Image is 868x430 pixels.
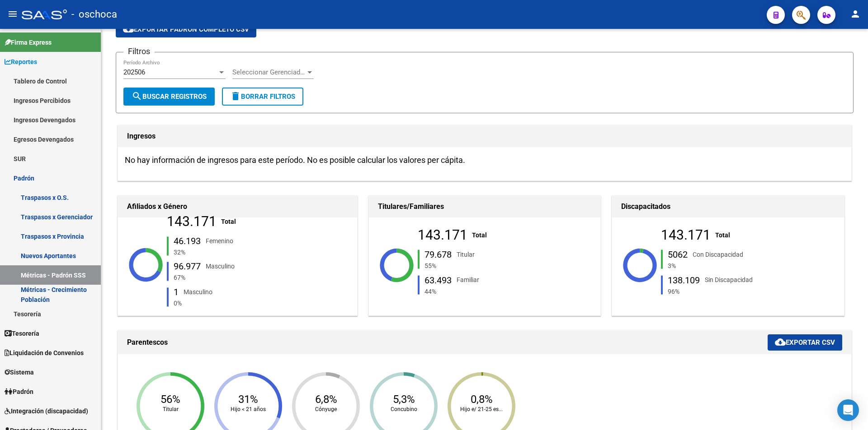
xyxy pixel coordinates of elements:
mat-icon: search [132,91,142,102]
text: 56% [160,393,180,406]
mat-icon: cloud_download [775,337,786,347]
button: Buscar Registros [123,88,215,106]
div: Total [472,230,487,240]
span: Padrón [5,387,33,397]
text: Hijo < 21 años [231,406,266,412]
span: Liquidación de Convenios [5,348,84,358]
span: Tesorería [5,328,39,338]
button: Borrar Filtros [222,88,303,106]
text: 0,8% [471,393,493,406]
span: - oschoca [71,5,117,24]
div: 46.193 [174,236,201,245]
text: 31% [238,393,258,406]
mat-icon: menu [7,9,18,19]
span: 202506 [123,68,145,76]
text: 6,8% [315,393,337,406]
div: 67% [172,273,288,283]
span: Borrar Filtros [230,92,295,101]
h1: Ingresos [127,129,842,143]
div: 96.977 [174,262,201,271]
button: Exportar Padron Completo CSV [116,21,256,37]
h3: Filtros [123,45,155,58]
mat-icon: cloud_download [123,23,134,34]
div: Total [715,230,730,240]
div: 143.171 [661,230,711,240]
h1: Afiliados x Género [127,199,348,214]
span: Sistema [5,367,34,377]
div: 44% [423,286,538,296]
div: 143.171 [418,230,467,240]
span: Integración (discapacidad) [5,406,88,416]
text: Cónyuge [315,406,337,412]
h1: Discapacitados [621,199,835,214]
span: Firma Express [5,37,52,47]
div: 96% [666,286,782,296]
div: 3% [666,261,782,271]
div: 63.493 [425,275,452,284]
span: Buscar Registros [132,92,207,101]
div: Open Intercom Messenger [837,399,859,421]
div: 138.109 [668,275,700,284]
div: Masculino [184,287,212,297]
span: Reportes [5,57,37,67]
text: Concubino [391,406,417,412]
text: Hijo e/ 21-25 es... [460,406,503,412]
text: Titular [163,406,179,412]
div: 5062 [668,250,688,259]
span: Seleccionar Gerenciador [232,68,306,76]
h3: No hay información de ingresos para este período. No es posible calcular los valores per cápita. [125,154,844,166]
div: Con Discapacidad [693,250,743,259]
div: Total [221,217,236,227]
text: 5,3% [393,393,415,406]
div: 55% [423,261,538,271]
div: Titular [457,250,475,259]
span: Exportar CSV [775,338,835,347]
div: 79.678 [425,250,452,259]
div: 0% [172,298,288,308]
span: Exportar Padron Completo CSV [123,25,249,33]
mat-icon: person [850,9,861,19]
h1: Parentescos [127,335,768,350]
div: Masculino [206,262,235,272]
div: 1 [174,287,179,296]
h1: Titulares/Familiares [378,199,592,214]
div: Familiar [457,275,479,285]
div: Sin Discapacidad [705,275,753,285]
div: 32% [172,247,288,257]
div: Femenino [206,236,233,246]
div: 143.171 [167,217,217,227]
mat-icon: delete [230,91,241,102]
button: Exportar CSV [768,334,842,351]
